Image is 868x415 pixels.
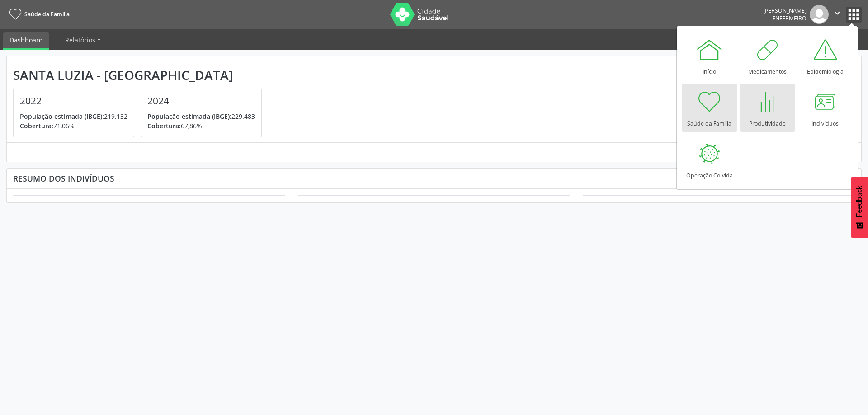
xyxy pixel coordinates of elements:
h4: 2022 [20,95,127,107]
span: População estimada (IBGE): [147,112,231,121]
p: 219.132 [20,112,127,121]
span: Cobertura: [20,121,53,130]
a: Operação Co-vida [682,135,737,184]
span: Feedback [855,186,863,217]
a: Início [682,32,737,80]
button:  [829,5,846,24]
div: Resumo dos indivíduos [13,173,855,183]
p: 71,06% [20,121,127,131]
img: img [810,5,829,24]
a: Medicamentos [740,32,795,80]
a: Epidemiologia [797,32,853,80]
button: Feedback - Mostrar pesquisa [851,177,868,238]
p: 229.483 [147,112,255,121]
a: Produtividade [740,84,795,132]
a: Dashboard [3,32,49,50]
span: População estimada (IBGE): [20,112,104,121]
i:  [832,8,842,18]
div: [PERSON_NAME] [763,7,807,14]
button: apps [846,7,862,23]
a: Relatórios [59,32,107,48]
span: Relatórios [65,36,95,44]
span: Cobertura: [147,121,181,130]
div: Santa Luzia - [GEOGRAPHIC_DATA] [13,68,268,83]
a: Indivíduos [797,84,853,132]
a: Saúde da Família [6,7,70,22]
span: Enfermeiro [772,14,807,22]
p: 67,86% [147,121,255,131]
h4: 2024 [147,95,255,107]
a: Saúde da Família [682,84,737,132]
span: Saúde da Família [24,10,70,18]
